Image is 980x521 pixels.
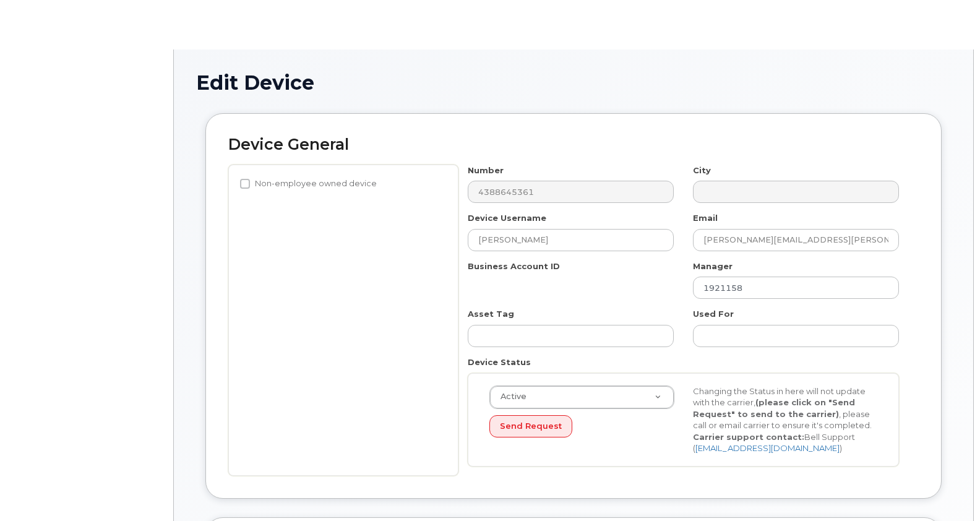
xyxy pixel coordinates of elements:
[695,443,840,453] a: [EMAIL_ADDRESS][DOMAIN_NAME]
[196,72,951,93] h1: Edit Device
[693,432,804,442] strong: Carrier support contact:
[693,165,711,176] label: City
[693,260,733,272] label: Manager
[490,386,674,408] a: Active
[240,176,377,191] label: Non-employee owned device
[684,385,887,454] div: Changing the Status in here will not update with the carrier, , please call or email carrier to e...
[240,179,250,189] input: Non-employee owned device
[693,277,899,299] input: Select manager
[693,308,734,320] label: Used For
[468,260,560,272] label: Business Account ID
[228,136,919,153] h2: Device General
[493,391,527,402] span: Active
[693,397,855,419] strong: (please click on "Send Request" to send to the carrier)
[468,356,531,368] label: Device Status
[693,212,718,224] label: Email
[468,165,504,176] label: Number
[489,415,572,438] button: Send Request
[468,212,546,224] label: Device Username
[468,308,514,320] label: Asset Tag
